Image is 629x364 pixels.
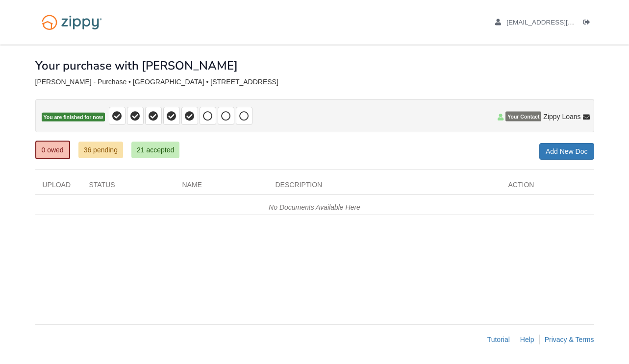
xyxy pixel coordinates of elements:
img: Logo [35,10,108,35]
a: Add New Doc [539,143,594,160]
span: jlindjr@gmail.com [506,19,619,26]
div: Description [268,180,501,194]
h1: Your purchase with [PERSON_NAME] [35,59,238,72]
div: Upload [35,180,82,194]
span: Your Contact [505,112,541,121]
em: No Documents Available Here [269,203,360,211]
a: Log out [583,19,594,28]
span: You are finished for now [42,113,105,122]
div: Name [175,180,268,194]
a: Tutorial [487,336,510,343]
div: [PERSON_NAME] - Purchase • [GEOGRAPHIC_DATA] • [STREET_ADDRESS] [35,78,594,86]
a: 21 accepted [131,142,179,158]
a: Privacy & Terms [545,336,594,343]
a: 36 pending [78,142,123,158]
span: Zippy Loans [543,112,580,121]
a: Help [520,336,534,343]
div: Status [82,180,175,194]
div: Action [501,180,594,194]
a: edit profile [495,19,619,28]
a: 0 owed [35,141,70,159]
